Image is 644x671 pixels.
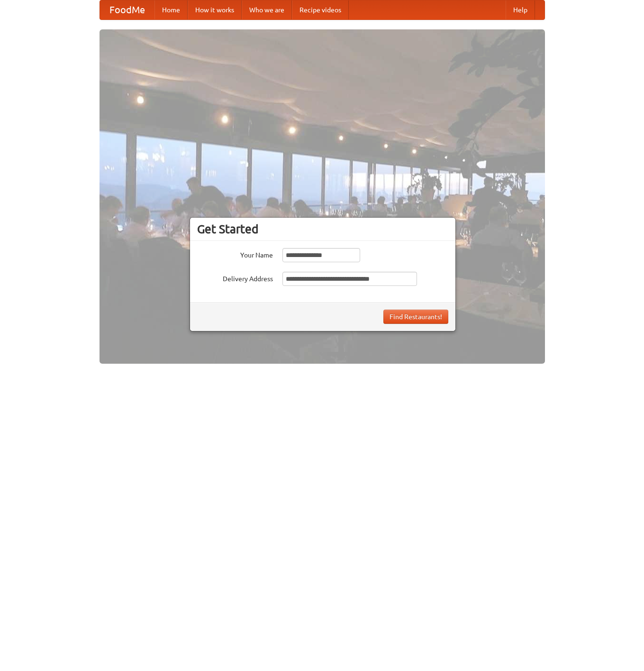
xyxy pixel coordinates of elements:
a: How it works [188,0,242,19]
a: Who we are [242,0,292,19]
label: Delivery Address [197,272,273,284]
button: Find Restaurants! [383,310,448,324]
a: Recipe videos [292,0,349,19]
a: Home [154,0,188,19]
label: Your Name [197,248,273,260]
a: Help [506,0,535,19]
a: FoodMe [100,0,154,19]
h3: Get Started [197,222,448,236]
